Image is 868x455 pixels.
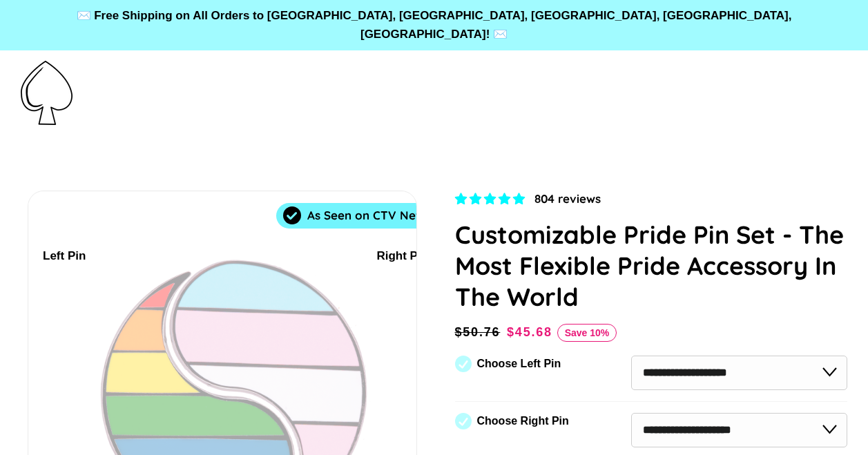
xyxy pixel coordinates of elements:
[477,415,569,427] label: Choose Right Pin
[507,325,552,339] span: $45.68
[477,358,561,370] label: Choose Left Pin
[21,61,73,125] img: Pin-Ace
[376,247,428,266] div: Right Pin
[455,322,504,342] span: $50.76
[534,191,601,206] span: 804 reviews
[455,219,848,312] h1: Customizable Pride Pin Set - The Most Flexible Pride Accessory In The World
[557,324,617,342] span: Save 10%
[455,193,528,206] span: 4.83 stars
